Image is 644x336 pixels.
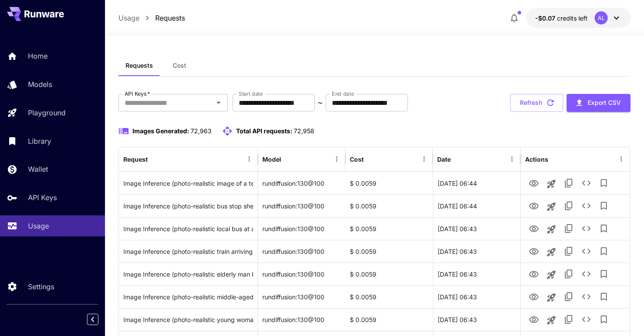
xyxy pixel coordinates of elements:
[173,62,186,69] span: Cost
[560,174,578,192] button: Copy TaskUUID
[125,62,153,69] span: Requests
[560,265,578,283] button: Copy TaskUUID
[28,51,48,61] p: Home
[578,311,595,328] button: See details
[595,265,613,283] button: Add to library
[543,266,560,284] button: Launch in playground
[543,243,560,261] button: Launch in playground
[123,172,253,194] div: Click to copy prompt
[578,220,595,237] button: See details
[595,11,608,24] div: AL
[525,219,543,237] button: View Image
[331,153,343,165] button: Menu
[345,263,433,285] div: $ 0.0059
[595,288,613,305] button: Add to library
[557,14,588,22] span: credits left
[418,153,430,165] button: Menu
[191,127,212,135] span: 72,963
[525,197,543,215] button: View Image
[595,197,613,215] button: Add to library
[452,153,464,165] button: Sort
[28,281,54,292] p: Settings
[578,197,595,215] button: See details
[578,265,595,283] button: See details
[282,153,294,165] button: Sort
[28,107,66,118] p: Playground
[560,311,578,328] button: Copy TaskUUID
[123,240,253,263] div: Click to copy prompt
[510,94,563,112] button: Refresh
[243,153,255,165] button: Menu
[262,156,281,163] div: Model
[525,174,543,192] button: View Image
[525,265,543,283] button: View Image
[258,263,345,285] div: rundiffusion:130@100
[123,286,253,308] div: Click to copy prompt
[543,312,560,329] button: Launch in playground
[543,198,560,215] button: Launch in playground
[318,97,323,108] p: ~
[560,242,578,260] button: Copy TaskUUID
[525,242,543,260] button: View Image
[28,136,51,146] p: Library
[28,164,48,174] p: Wallet
[535,14,557,22] span: -$0.07
[345,172,433,194] div: $ 0.0059
[294,127,314,135] span: 72,958
[345,194,433,217] div: $ 0.0059
[433,217,520,240] div: 25 Aug, 2025 06:43
[345,285,433,308] div: $ 0.0059
[433,263,520,285] div: 25 Aug, 2025 06:43
[149,153,161,165] button: Sort
[560,220,578,237] button: Copy TaskUUID
[258,194,345,217] div: rundiffusion:130@100
[28,221,49,231] p: Usage
[543,221,560,238] button: Launch in playground
[535,14,588,23] div: -$0.0674
[155,13,185,23] a: Requests
[28,192,57,203] p: API Keys
[433,308,520,331] div: 25 Aug, 2025 06:43
[118,13,139,23] a: Usage
[236,127,292,135] span: Total API requests:
[123,308,253,331] div: Click to copy prompt
[560,288,578,305] button: Copy TaskUUID
[332,90,354,97] label: End date
[525,156,548,163] div: Actions
[525,310,543,328] button: View Image
[433,194,520,217] div: 25 Aug, 2025 06:44
[365,153,377,165] button: Sort
[345,217,433,240] div: $ 0.0059
[345,308,433,331] div: $ 0.0059
[125,90,150,97] label: API Keys
[87,314,98,325] button: Collapse sidebar
[595,242,613,260] button: Add to library
[350,156,364,163] div: Cost
[239,90,263,97] label: Start date
[258,217,345,240] div: rundiffusion:130@100
[525,288,543,305] button: View Image
[595,220,613,237] button: Add to library
[433,285,520,308] div: 25 Aug, 2025 06:43
[212,97,225,109] button: Open
[345,240,433,263] div: $ 0.0059
[506,153,518,165] button: Menu
[123,195,253,217] div: Click to copy prompt
[28,79,52,90] p: Models
[118,13,185,23] nav: breadcrumb
[94,312,105,327] div: Collapse sidebar
[560,197,578,215] button: Copy TaskUUID
[543,289,560,306] button: Launch in playground
[578,242,595,260] button: See details
[123,218,253,240] div: Click to copy prompt
[578,288,595,305] button: See details
[258,172,345,194] div: rundiffusion:130@100
[437,156,451,163] div: Date
[595,311,613,328] button: Add to library
[567,94,630,112] button: Export CSV
[132,127,189,135] span: Images Generated:
[433,240,520,263] div: 25 Aug, 2025 06:43
[543,175,560,193] button: Launch in playground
